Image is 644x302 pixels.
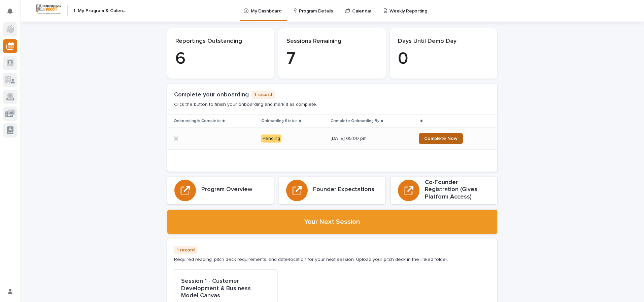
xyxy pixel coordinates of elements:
[174,102,317,108] p: Click the button to finish your onboarding and mark it as complete.
[175,38,267,45] p: Reportings Outstanding
[391,177,497,204] a: Co-Founder Registration (Gives Platform Access)
[73,8,128,14] h2: 1. My Program & Calendar
[174,257,448,263] p: Required reading, pitch deck requirements, and date/location for your next session. Upload your p...
[174,246,197,254] p: 1 record
[201,186,252,193] h3: Program Overview
[167,177,274,204] a: Program Overview
[261,117,298,125] p: Onboarding Status
[398,49,489,69] p: 0
[419,133,463,144] a: Complete Now
[174,91,249,99] h1: Complete your onboarding
[251,91,275,99] p: 1 record
[8,8,17,19] div: Notifications
[167,127,497,149] tr: Pending[DATE] 05:00 pmComplete Now
[286,49,378,69] p: 7
[331,117,379,125] p: Complete Onboarding By
[35,3,62,16] img: Workspace Logo
[3,4,17,18] button: Notifications
[175,49,267,69] p: 6
[304,218,360,226] h2: Your Next Session
[398,38,489,45] p: Days Until Demo Day
[286,38,378,45] p: Sessions Remaining
[331,136,413,142] p: [DATE] 05:00 pm
[424,136,457,141] span: Complete Now
[279,177,385,204] a: Founder Expectations
[181,278,270,300] p: Session 1 - Customer Development & Business Model Canvas
[174,117,221,125] p: Onboarding Is Complete
[261,134,281,143] div: Pending
[425,179,490,201] h3: Co-Founder Registration (Gives Platform Access)
[313,186,374,193] h3: Founder Expectations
